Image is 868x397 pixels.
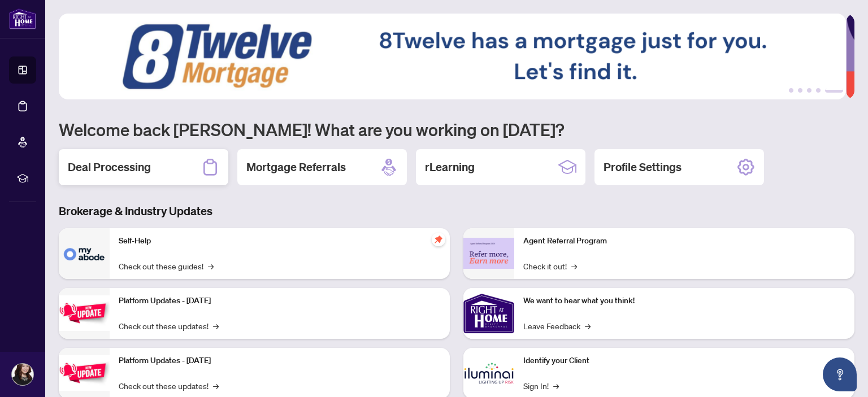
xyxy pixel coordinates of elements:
span: → [208,260,214,272]
img: Slide 4 [59,14,846,99]
a: Leave Feedback→ [523,320,591,332]
button: 4 [816,88,821,93]
button: 3 [807,88,811,93]
h1: Welcome back [PERSON_NAME]! What are you working on [DATE]? [59,119,854,140]
a: Check it out!→ [523,260,577,272]
a: Check out these updates!→ [119,379,219,392]
span: → [585,320,591,332]
img: Self-Help [59,228,110,279]
span: → [213,320,219,332]
span: pushpin [432,233,445,246]
button: 5 [825,88,843,93]
button: 2 [798,88,802,93]
p: Self-Help [119,235,441,247]
img: Profile Icon [12,364,33,385]
img: logo [9,8,36,29]
h3: Brokerage & Industry Updates [59,203,854,219]
a: Check out these guides!→ [119,260,214,272]
p: Platform Updates - [DATE] [119,355,441,367]
img: We want to hear what you think! [463,288,514,339]
button: 1 [789,88,793,93]
p: Platform Updates - [DATE] [119,295,441,307]
img: Platform Updates - July 8, 2025 [59,355,110,391]
p: Identify your Client [523,355,845,367]
span: → [213,379,219,392]
h2: Deal Processing [68,159,151,175]
p: Agent Referral Program [523,235,845,247]
a: Check out these updates!→ [119,320,219,332]
h2: Mortgage Referrals [246,159,346,175]
a: Sign In!→ [523,379,559,392]
p: We want to hear what you think! [523,295,845,307]
img: Platform Updates - July 21, 2025 [59,295,110,331]
img: Agent Referral Program [463,238,514,269]
span: → [571,260,577,272]
span: → [553,379,559,392]
h2: rLearning [425,159,475,175]
h2: Profile Settings [604,159,682,175]
button: Open asap [823,357,857,391]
